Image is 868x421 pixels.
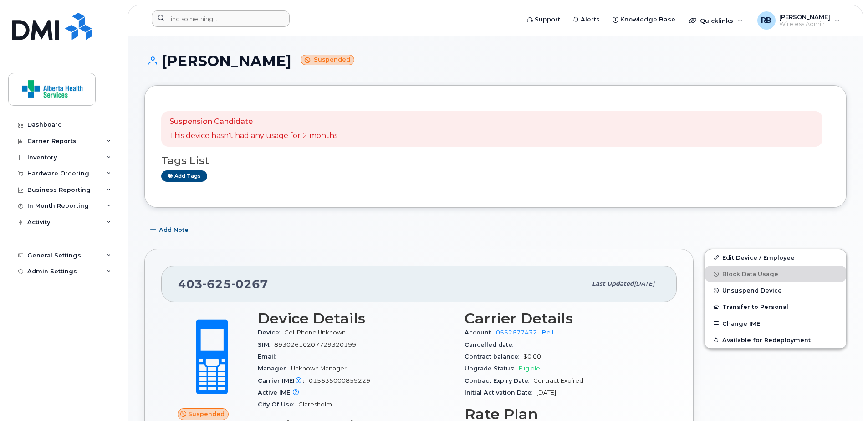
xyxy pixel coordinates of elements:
button: Unsuspend Device [705,282,846,298]
span: Unsuspend Device [722,287,782,294]
p: This device hasn't had any usage for 2 months [169,131,337,141]
span: Unknown Manager [291,365,347,372]
span: Contract Expired [533,377,583,384]
span: — [280,353,286,360]
span: Available for Redeployment [722,336,811,343]
button: Change IMEI [705,315,846,332]
span: Add Note [159,226,189,234]
span: Cancelled date [465,341,517,348]
span: Claresholm [298,401,332,408]
span: SIM [258,341,274,348]
span: $0.00 [523,353,541,360]
span: 403 [178,277,268,291]
span: Account [465,329,496,336]
span: Contract balance [465,353,523,360]
span: Email [258,353,280,360]
span: 89302610207729320199 [274,341,356,348]
span: Carrier IMEI [258,377,309,384]
span: City Of Use [258,401,298,408]
span: Contract Expiry Date [465,377,533,384]
h1: [PERSON_NAME] [144,53,847,69]
span: 015635000859229 [309,377,370,384]
span: Eligible [519,365,540,372]
button: Available for Redeployment [705,332,846,348]
span: Device [258,329,284,336]
h3: Tags List [161,155,830,166]
button: Block Data Usage [705,266,846,282]
button: Add Note [144,221,196,238]
a: Add tags [161,170,207,182]
span: 625 [203,277,231,291]
span: Manager [258,365,291,372]
span: — [306,389,312,396]
p: Suspension Candidate [169,117,337,127]
a: Edit Device / Employee [705,249,846,266]
small: Suspended [301,55,354,65]
h3: Carrier Details [465,310,660,327]
button: Transfer to Personal [705,298,846,315]
span: 0267 [231,277,268,291]
span: Initial Activation Date [465,389,536,396]
span: Active IMEI [258,389,306,396]
span: [DATE] [536,389,556,396]
a: 0552677432 - Bell [496,329,553,336]
span: Cell Phone Unknown [284,329,346,336]
span: Suspended [188,410,225,418]
span: Last updated [592,280,634,287]
h3: Device Details [258,310,454,327]
span: [DATE] [634,280,654,287]
span: Upgrade Status [465,365,519,372]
